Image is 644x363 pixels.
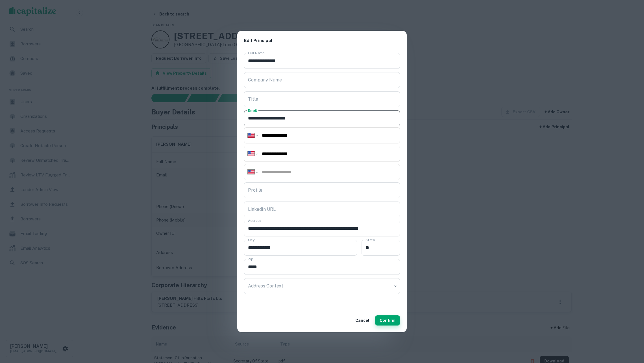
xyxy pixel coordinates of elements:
[353,315,372,326] button: Cancel
[237,31,407,51] h2: Edit Principal
[248,108,257,113] label: Email
[248,256,253,261] label: Zip
[248,218,261,223] label: Address
[375,315,400,326] button: Confirm
[244,278,400,294] div: ​
[616,318,644,345] iframe: Chat Widget
[248,50,265,55] label: Full Name
[365,237,375,242] label: State
[248,237,254,242] label: City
